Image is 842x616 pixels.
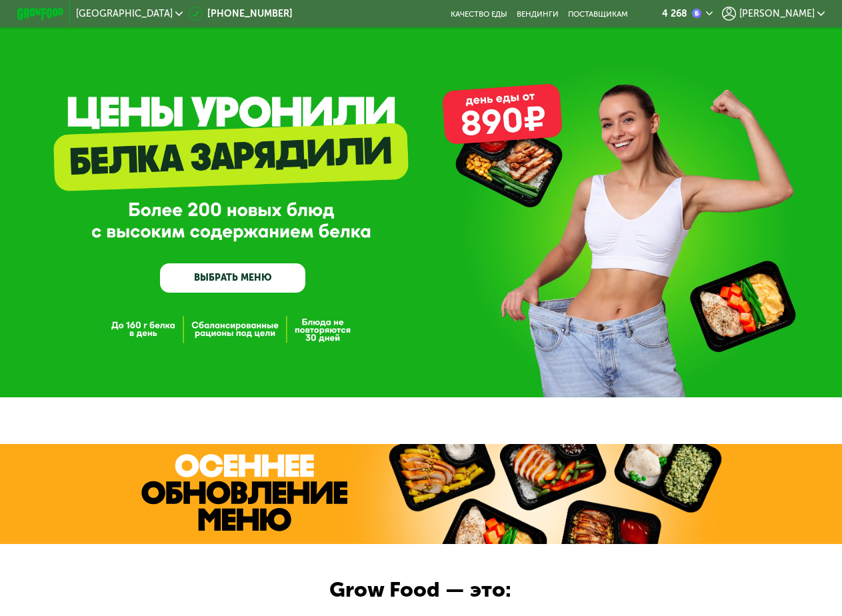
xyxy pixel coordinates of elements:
[568,9,628,19] div: поставщикам
[160,263,305,293] a: ВЫБРАТЬ МЕНЮ
[517,9,559,19] a: Вендинги
[739,9,815,19] span: [PERSON_NAME]
[329,574,541,606] div: Grow Food — это:
[189,7,293,21] a: [PHONE_NUMBER]
[451,9,507,19] a: Качество еды
[662,9,687,19] div: 4 268
[76,9,173,19] span: [GEOGRAPHIC_DATA]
